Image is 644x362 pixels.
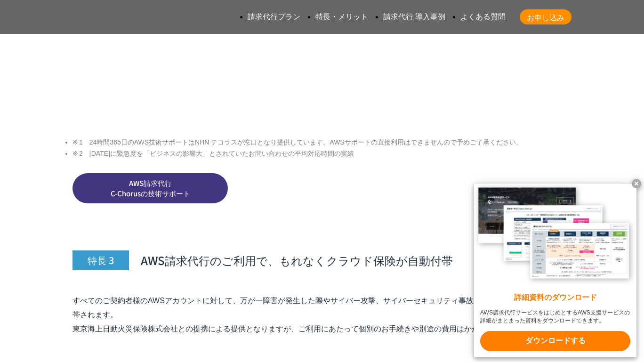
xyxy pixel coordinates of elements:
a: 詳細資料のダウンロード AWS請求代行サービスをはじめとするAWS支援サービスの詳細がまとまった資料をダウンロードできます。 ダウンロードする [474,184,636,357]
a: AWS請求代行C-Chorusの技術サポート [72,173,228,203]
x-t: AWS請求代行サービスをはじめとするAWS支援サービスの詳細がまとまった資料をダウンロードできます。 [480,309,630,325]
span: 特長 3 [72,250,129,270]
a: 特長・メリット [315,13,368,21]
span: AWS請求代行のご利用で、もれなくクラウド保険が自動付帯 [141,252,453,269]
li: 1 24時間365日のAWS技術サポートはNHN テコラスが窓口となり提供しています。AWSサポートの直接利用はできませんので予めご了承ください。 [72,137,572,148]
a: よくある質問 [460,13,506,21]
span: お申し込み [520,11,572,23]
x-t: ダウンロードする [480,331,630,351]
a: 請求代行プラン [248,13,300,21]
x-t: 詳細資料のダウンロード [480,292,630,303]
a: 請求代行 導入事例 [383,13,445,21]
p: すべてのご契約者様のAWSアカウントに対して、万が一障害が発生した際やサイバー攻撃、サイバーセキュリティ事故に対する損害保険が標準で付帯されます。 東京海上日動火災保険株式会社との提携による提供... [72,294,572,336]
li: 2 [DATE]に緊急度を「ビジネスの影響大」とされていたお問い合わせの平均対応時間の実績 [72,148,572,159]
span: AWS請求代行 C-Chorusの技術サポート [72,178,228,199]
a: お申し込み [520,9,572,24]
